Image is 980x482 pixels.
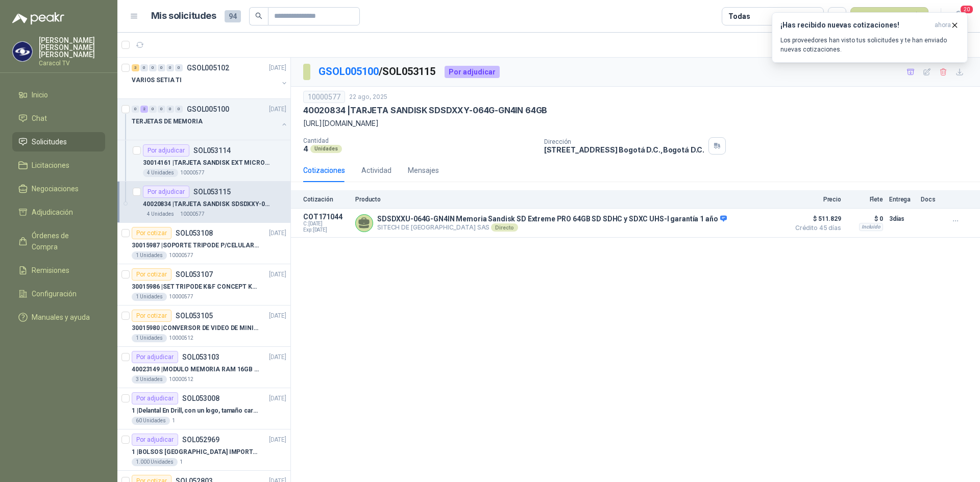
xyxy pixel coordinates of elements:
div: 3 [132,64,139,71]
div: Por adjudicar [132,351,178,363]
div: 0 [158,106,165,113]
p: Cantidad [303,137,536,144]
p: 10000577 [180,169,205,177]
a: Por adjudicarSOL05311430014161 |TARJETA SANDISK EXT MICRO SDXC UHS128GB4 Unidades10000577 [117,140,290,182]
a: 0 2 0 0 0 0 GSOL005100[DATE] TERJETAS DE MEMORIA [132,103,288,136]
p: [DATE] [269,229,286,238]
p: SOL053115 [193,188,231,195]
a: Configuración [12,284,105,303]
p: Cotización [303,196,349,203]
p: 30015986 | SET TRIPODE K&F CONCEPT KT391 [132,282,259,292]
p: [DATE] [269,394,286,403]
span: Negociaciones [32,183,79,194]
p: 3 días [889,213,915,225]
div: 1 Unidades [132,251,167,260]
div: Por cotizar [132,310,171,322]
p: 30014161 | TARJETA SANDISK EXT MICRO SDXC UHS128GB [143,158,270,168]
span: search [255,12,262,19]
p: Caracol TV [39,60,105,66]
div: 0 [149,106,157,113]
a: Por cotizarSOL053107[DATE] 30015986 |SET TRIPODE K&F CONCEPT KT3911 Unidades10000577 [117,264,290,306]
p: [DATE] [269,63,286,73]
span: $ 511.829 [790,213,841,225]
button: Nueva solicitud [850,7,928,26]
span: Configuración [32,288,77,299]
div: 3 Unidades [132,375,167,384]
p: Flete [847,196,883,203]
p: Los proveedores han visto tus solicitudes y te han enviado nuevas cotizaciones. [780,36,959,54]
div: Actividad [361,165,391,176]
span: Inicio [32,89,48,100]
a: Por cotizarSOL053105[DATE] 30015980 |CONVERSOR DE VIDEO DE MINI DP A DP1 Unidades10000512 [117,306,290,347]
div: 1.000 Unidades [132,458,178,466]
a: Adjudicación [12,202,105,222]
p: GSOL005100 [187,106,229,113]
span: Solicitudes [32,136,67,147]
a: Por adjudicarSOL052969[DATE] 1 |BOLSOS [GEOGRAPHIC_DATA] IMPORTADO [GEOGRAPHIC_DATA]-397-11.000 U... [117,429,290,471]
p: SOL053105 [176,312,213,319]
p: SOL053107 [176,271,213,278]
p: [DATE] [269,435,286,445]
p: SOL053103 [182,353,219,361]
p: [DATE] [269,105,286,114]
p: 40020834 | TARJETA SANDISK SDSDXXY-064G-GN4IN 64GB [143,199,270,209]
div: 10000577 [303,91,345,103]
a: Por cotizarSOL053108[DATE] 30015987 |SOPORTE TRIPODE P/CELULAR GENERICO1 Unidades10000577 [117,223,290,264]
p: Entrega [889,196,915,203]
a: Negociaciones [12,179,105,198]
p: 40023149 | MODULO MEMORIA RAM 16GB DDR4 2666 MHZ - PORTATIL [132,365,259,374]
div: Por cotizar [132,268,171,281]
span: Crédito 45 días [790,225,841,231]
p: 10000577 [180,210,205,218]
p: 22 ago, 2025 [349,92,387,102]
p: SOL053108 [176,230,213,237]
p: COT171044 [303,213,349,221]
div: Incluido [859,223,883,231]
div: Todas [728,11,750,22]
span: 20 [960,5,974,14]
div: 0 [166,106,174,113]
p: [URL][DOMAIN_NAME] [303,118,968,129]
p: 10000577 [169,293,193,301]
a: Chat [12,109,105,128]
p: [DATE] [269,352,286,362]
div: Directo [491,223,518,232]
span: ahora [935,21,951,30]
a: Por adjudicarSOL053008[DATE] 1 |Delantal En Drill, con un logo, tamaño carta 1 tinta (Se envia en... [117,388,290,429]
p: VARIOS SETIA TI [132,75,182,85]
p: Docs [921,196,941,203]
p: 30015980 | CONVERSOR DE VIDEO DE MINI DP A DP [132,323,259,333]
div: 4 Unidades [143,169,178,177]
p: 10000512 [169,334,193,342]
p: Producto [355,196,784,203]
div: 60 Unidades [132,417,170,425]
div: 1 Unidades [132,293,167,301]
a: GSOL005100 [318,65,379,78]
div: Unidades [310,145,342,153]
div: Cotizaciones [303,165,345,176]
div: 0 [166,64,174,71]
p: 40020834 | TARJETA SANDISK SDSDXXY-064G-GN4IN 64GB [303,105,547,116]
span: Adjudicación [32,207,73,218]
div: 1 Unidades [132,334,167,342]
p: $ 0 [847,213,883,225]
div: Por adjudicar [132,392,178,404]
div: Por adjudicar [445,66,500,78]
span: Licitaciones [32,160,69,171]
a: Solicitudes [12,132,105,151]
p: SOL053114 [193,147,231,154]
p: 4 [303,144,308,153]
div: Por adjudicar [132,434,178,446]
div: 4 Unidades [143,210,178,218]
p: 1 [180,458,183,466]
p: / SOL053115 [318,64,436,80]
a: Remisiones [12,261,105,280]
p: [PERSON_NAME] [PERSON_NAME] [PERSON_NAME] [39,37,105,58]
span: 94 [225,10,241,22]
p: [DATE] [269,311,286,321]
span: Exp: [DATE] [303,227,349,233]
div: Mensajes [408,165,439,176]
div: 0 [132,106,139,113]
p: [DATE] [269,270,286,280]
span: Remisiones [32,265,69,276]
